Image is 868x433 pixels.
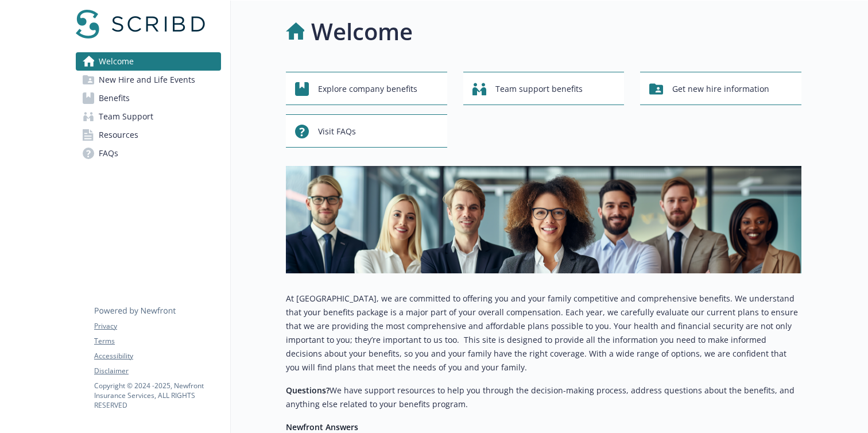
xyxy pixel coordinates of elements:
strong: Questions? [286,385,330,396]
p: Copyright © 2024 - 2025 , Newfront Insurance Services, ALL RIGHTS RESERVED [94,381,220,410]
button: Visit FAQs [286,114,447,148]
a: Accessibility [94,351,220,361]
a: Disclaimer [94,366,220,376]
p: We have support resources to help you through the decision-making process, address questions abou... [286,384,801,411]
span: Welcome [99,52,134,71]
span: Explore company benefits [318,78,417,100]
a: Terms [94,336,220,346]
p: At [GEOGRAPHIC_DATA], we are committed to offering you and your family competitive and comprehens... [286,292,801,374]
span: Get new hire information [672,78,769,100]
span: FAQs [99,144,118,163]
a: New Hire and Life Events [76,71,221,89]
span: Team support benefits [495,78,583,100]
span: Team Support [99,107,153,126]
span: Resources [99,126,138,144]
a: Privacy [94,321,220,331]
img: overview page banner [286,166,801,273]
a: FAQs [76,144,221,163]
span: New Hire and Life Events [99,71,195,89]
span: Benefits [99,89,130,107]
span: Visit FAQs [318,121,356,142]
button: Team support benefits [463,72,625,105]
button: Explore company benefits [286,72,447,105]
button: Get new hire information [640,72,801,105]
a: Resources [76,126,221,144]
a: Welcome [76,52,221,71]
strong: Newfront Answers [286,422,358,432]
a: Team Support [76,107,221,126]
h1: Welcome [311,14,413,49]
a: Benefits [76,89,221,107]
